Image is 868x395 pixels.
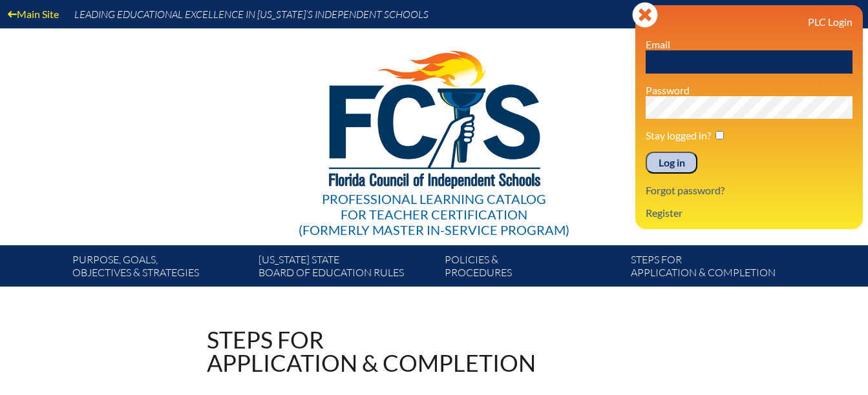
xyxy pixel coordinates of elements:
h3: PLC Login [646,15,852,28]
a: Professional Learning Catalog for Teacher Certification(formerly Master In-service Program) [293,26,575,240]
label: Password [646,84,690,96]
a: [US_STATE] StateBoard of Education rules [253,250,439,287]
label: Stay logged in? [646,129,711,141]
a: Steps forapplication & completion [626,250,812,287]
a: Forgot password? [640,181,730,199]
h1: Steps for application & completion [207,328,536,374]
label: Email [646,38,670,50]
a: Policies &Procedures [439,250,626,287]
svg: Close [632,2,658,28]
a: Purpose, goals,objectives & strategies [67,250,253,287]
img: FCISlogo221.eps [301,28,567,205]
div: Professional Learning Catalog (formerly Master In-service Program) [299,191,569,238]
input: Log in [646,152,697,174]
span: for Teacher Certification [341,207,527,222]
a: Main Site [3,5,64,23]
a: Register [640,204,688,221]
